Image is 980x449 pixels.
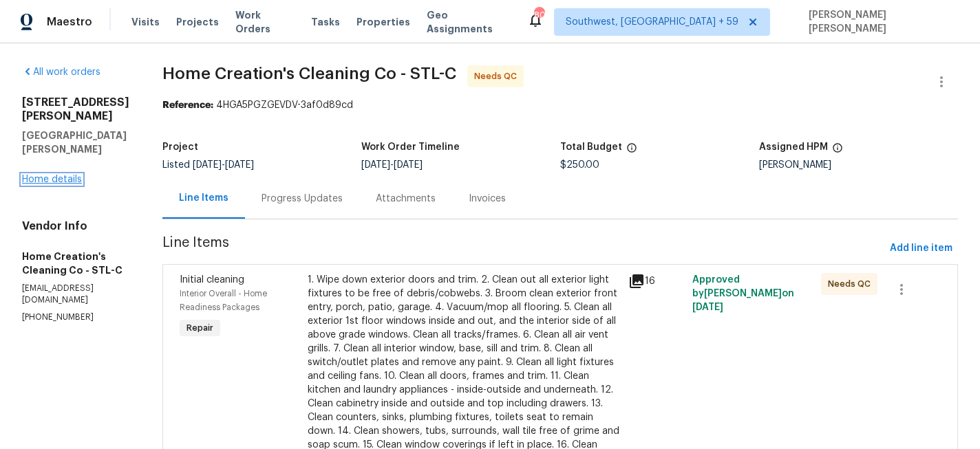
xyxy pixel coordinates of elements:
span: Needs QC [828,277,876,291]
span: The hpm assigned to this work order. [832,142,843,160]
p: [PHONE_NUMBER] [22,311,129,323]
div: Invoices [469,192,506,206]
span: Visits [131,15,160,29]
span: Geo Assignments [427,8,511,36]
span: Listed [162,160,254,170]
a: Home details [22,175,82,184]
span: [DATE] [692,303,723,312]
span: [DATE] [361,160,390,170]
div: [PERSON_NAME] [759,160,958,170]
h5: Home Creation's Cleaning Co - STL-C [22,250,129,277]
h2: [STREET_ADDRESS][PERSON_NAME] [22,96,129,123]
div: Attachments [376,192,436,206]
span: - [361,160,423,170]
div: 809 [534,8,544,22]
span: Tasks [311,17,340,27]
span: Approved by [PERSON_NAME] on [692,275,794,312]
div: 4HGA5PGZGEVDV-3af0d89cd [162,98,958,112]
span: Line Items [162,236,884,261]
span: Home Creation's Cleaning Co - STL-C [162,65,456,82]
button: Add line item [884,236,958,261]
span: Projects [176,15,219,29]
p: [EMAIL_ADDRESS][DOMAIN_NAME] [22,283,129,306]
span: $250.00 [560,160,599,170]
div: 16 [628,273,684,289]
h5: Work Order Timeline [361,142,460,152]
a: All work orders [22,67,100,77]
span: Southwest, [GEOGRAPHIC_DATA] + 59 [566,15,738,29]
div: Progress Updates [262,192,343,206]
span: Properties [356,15,410,29]
div: Line Items [179,191,228,205]
span: Initial cleaning [180,275,244,285]
span: [DATE] [193,160,222,170]
span: Work Orders [235,8,295,36]
span: [PERSON_NAME] [PERSON_NAME] [803,8,959,36]
span: The total cost of line items that have been proposed by Opendoor. This sum includes line items th... [626,142,637,160]
h5: Total Budget [560,142,622,152]
span: - [193,160,254,170]
h4: Vendor Info [22,219,129,233]
span: [DATE] [394,160,423,170]
span: Needs QC [474,69,522,83]
h5: Project [162,142,198,152]
h5: [GEOGRAPHIC_DATA][PERSON_NAME] [22,129,129,156]
span: Maestro [47,15,92,29]
h5: Assigned HPM [759,142,828,152]
b: Reference: [162,100,213,110]
span: [DATE] [225,160,254,170]
span: Repair [181,321,219,335]
span: Add line item [890,240,952,257]
span: Interior Overall - Home Readiness Packages [180,289,267,311]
